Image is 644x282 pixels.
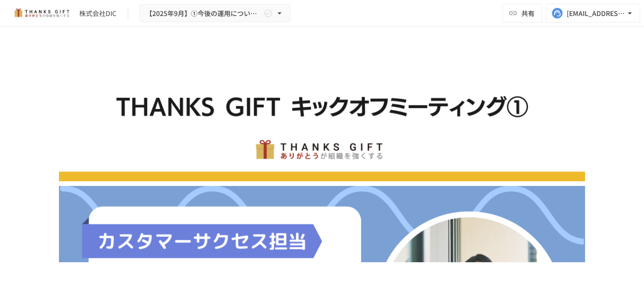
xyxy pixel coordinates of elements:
button: [EMAIL_ADDRESS][DOMAIN_NAME] [546,4,640,23]
div: 株式会社DIC [79,8,116,18]
button: 【2025年9月】①今後の運用についてのご案内/THANKS GIFTキックオフMTG [140,4,290,23]
button: 共有 [503,4,542,23]
img: mMP1OxWUAhQbsRWCurg7vIHe5HqDpP7qZo7fRoNLXQh [11,6,72,21]
img: G0WxmcJ0THrQxNO0XY7PBNzv3AFOxoYAtgSyvpL7cek [59,50,585,181]
span: 【2025年9月】①今後の運用についてのご案内/THANKS GIFTキックオフMTG [146,8,262,19]
span: 共有 [521,8,535,18]
div: [EMAIL_ADDRESS][DOMAIN_NAME] [567,8,625,19]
